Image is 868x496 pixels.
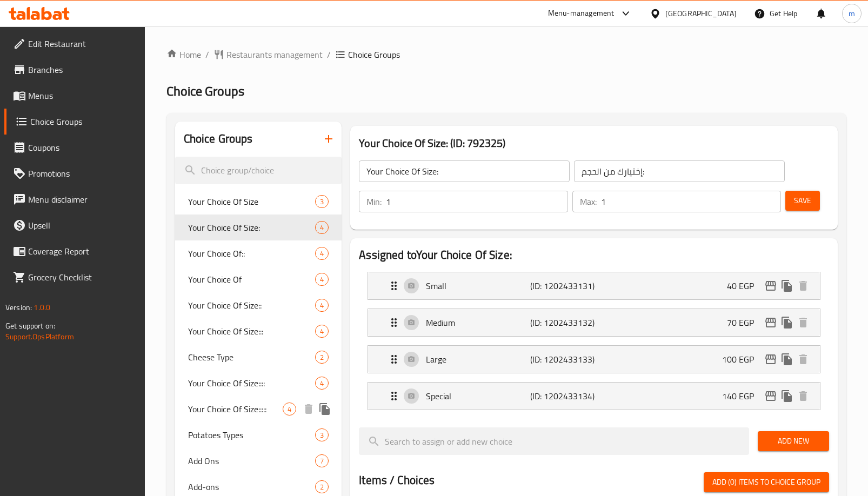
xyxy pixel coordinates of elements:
[316,352,328,363] span: 2
[316,456,328,466] span: 7
[4,83,145,109] a: Menus
[175,157,342,184] input: search
[28,141,136,154] span: Coupons
[28,89,136,102] span: Menus
[5,300,32,314] span: Version:
[548,7,615,20] div: Menu-management
[175,422,342,448] div: Potatoes Types3
[315,377,329,390] div: Choices
[188,247,315,260] span: Your Choice Of::
[426,353,530,366] p: Large
[316,326,328,337] span: 4
[175,292,342,318] div: Your Choice Of Size::4
[348,48,400,61] span: Choice Groups
[849,8,855,19] span: m
[188,195,315,208] span: Your Choice Of Size
[184,131,253,147] h2: Choice Groups
[4,57,145,83] a: Branches
[175,189,342,215] div: Your Choice Of Size3
[175,240,342,266] div: Your Choice Of::4
[175,215,342,240] div: Your Choice Of Size:4
[315,454,329,467] div: Choices
[315,480,329,493] div: Choices
[315,273,329,286] div: Choices
[359,378,829,414] li: Expand
[188,221,315,234] span: Your Choice Of Size:
[785,191,820,211] button: Save
[359,247,829,263] h2: Assigned to Your Choice Of Size:
[30,115,136,128] span: Choice Groups
[4,135,145,160] a: Coupons
[188,480,315,493] span: Add-ons
[712,475,820,489] span: Add (0) items to choice group
[315,325,329,338] div: Choices
[28,167,136,180] span: Promotions
[4,264,145,290] a: Grocery Checklist
[758,431,829,451] button: Add New
[316,197,328,207] span: 3
[226,48,323,61] span: Restaurants management
[4,160,145,186] a: Promotions
[175,448,342,474] div: Add Ons7
[316,274,328,285] span: 4
[794,194,811,207] span: Save
[316,482,328,492] span: 2
[530,279,599,292] p: (ID: 1202433131)
[188,351,315,364] span: Cheese Type
[315,428,329,441] div: Choices
[188,428,315,441] span: Potatoes Types
[315,351,329,364] div: Choices
[5,319,55,333] span: Get support on:
[205,48,209,61] li: /
[779,351,795,367] button: duplicate
[722,390,763,403] p: 140 EGP
[580,195,597,208] p: Max:
[316,430,328,440] span: 3
[779,278,795,294] button: duplicate
[315,195,329,208] div: Choices
[175,344,342,370] div: Cheese Type2
[175,266,342,292] div: Your Choice Of4
[4,238,145,264] a: Coverage Report
[727,279,763,292] p: 40 EGP
[763,388,779,404] button: edit
[704,472,829,492] button: Add (0) items to choice group
[28,193,136,206] span: Menu disclaimer
[316,378,328,388] span: 4
[283,404,296,414] span: 4
[359,427,749,455] input: search
[368,346,820,373] div: Expand
[188,325,315,338] span: Your Choice Of Size:::
[188,403,283,415] span: Your Choice Of Size:::::
[188,273,315,286] span: Your Choice Of
[530,353,599,366] p: (ID: 1202433133)
[175,370,342,396] div: Your Choice Of Size::::4
[359,135,829,152] h3: Your Choice Of Size: (ID: 792325)
[28,37,136,50] span: Edit Restaurant
[795,388,811,404] button: delete
[359,341,829,378] li: Expand
[426,279,530,292] p: Small
[727,316,763,329] p: 70 EGP
[213,48,323,61] a: Restaurants management
[366,195,382,208] p: Min:
[188,454,315,467] span: Add Ons
[763,351,779,367] button: edit
[188,299,315,312] span: Your Choice Of Size::
[763,278,779,294] button: edit
[368,383,820,410] div: Expand
[4,31,145,57] a: Edit Restaurant
[665,8,737,19] div: [GEOGRAPHIC_DATA]
[301,401,317,417] button: delete
[766,434,820,448] span: Add New
[316,223,328,233] span: 4
[795,351,811,367] button: delete
[28,63,136,76] span: Branches
[359,304,829,341] li: Expand
[166,48,846,61] nav: breadcrumb
[4,212,145,238] a: Upsell
[722,353,763,366] p: 100 EGP
[763,314,779,331] button: edit
[188,377,315,390] span: Your Choice Of Size::::
[28,271,136,284] span: Grocery Checklist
